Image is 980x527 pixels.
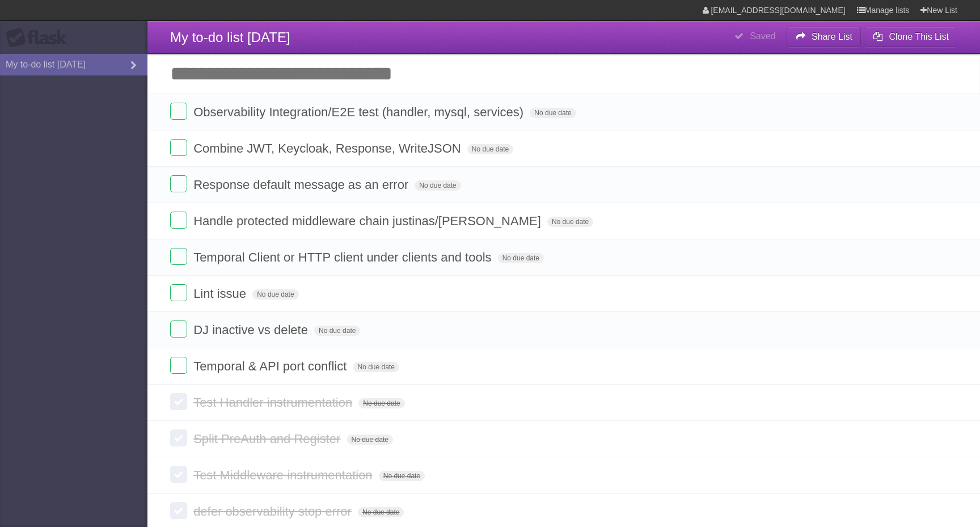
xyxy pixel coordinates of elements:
label: Done [170,284,187,301]
div: Flask [6,28,74,48]
label: Done [170,139,187,156]
span: Handle protected middleware chain justinas/[PERSON_NAME] [193,214,544,228]
span: No due date [358,398,404,408]
label: Done [170,357,187,374]
span: No due date [353,362,399,372]
b: Clone This List [889,32,949,41]
b: Saved [750,31,775,41]
span: No due date [314,326,360,336]
span: No due date [547,217,593,227]
button: Clone This List [864,27,957,47]
button: Share List [787,27,861,47]
label: Done [170,393,187,410]
span: My to-do list [DATE] [170,29,290,45]
span: No due date [415,180,461,191]
span: Split PreAuth and Register [193,432,343,446]
span: Temporal Client or HTTP client under clients and tools [193,250,494,264]
span: No due date [530,108,576,118]
span: No due date [467,144,513,154]
span: DJ inactive vs delete [193,323,311,337]
label: Done [170,212,187,229]
label: Done [170,502,187,519]
label: Done [170,321,187,338]
label: Done [170,103,187,120]
span: No due date [252,289,298,300]
span: Combine JWT, Keycloak, Response, WriteJSON [193,141,464,155]
label: Done [170,248,187,265]
span: No due date [347,435,393,445]
span: Response default message as an error [193,178,411,192]
span: No due date [379,471,425,481]
span: No due date [358,507,404,517]
span: Observability Integration/E2E test (handler, mysql, services) [193,105,526,119]
label: Done [170,429,187,446]
span: Temporal & API port conflict [193,359,349,373]
label: Done [170,466,187,483]
span: defer observability stop error [193,504,354,518]
b: Share List [812,32,852,41]
span: Lint issue [193,286,249,301]
span: Test Middleware instrumentation [193,468,375,482]
span: No due date [498,253,544,263]
span: Test Handler instrumentation [193,395,355,410]
label: Done [170,175,187,192]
